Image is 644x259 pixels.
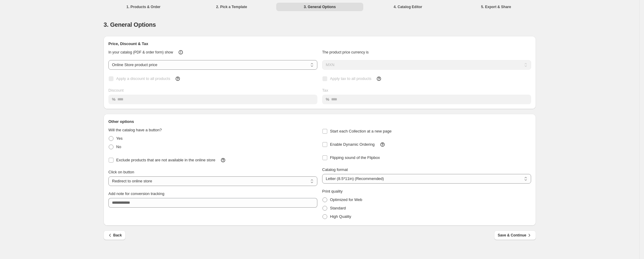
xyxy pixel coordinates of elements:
span: Flipping sound of the Flipbox [330,155,380,160]
h2: Price, Discount & Tax [108,41,531,47]
span: Optimized for Web [330,197,362,202]
span: Apply tax to all products [330,76,371,81]
span: The product price currency is [322,50,369,54]
span: Add note for conversion tracking [108,191,164,196]
button: Save & Continue [494,230,536,240]
span: Back [107,232,122,238]
span: High Quality [330,214,351,219]
span: Click on button [108,170,134,174]
span: Discount [108,88,124,93]
span: Will the catalog have a button? [108,128,162,132]
span: Print quality [322,189,343,193]
button: Back [104,230,125,240]
span: In your catalog (PDF & order form) show [108,50,173,54]
span: Enable Dynamic Ordering [330,142,375,147]
span: Apply a discount to all products [116,76,170,81]
span: Catalog format [322,167,348,172]
span: Yes [116,136,122,141]
span: % [326,97,329,102]
span: 3. General Options [104,21,156,28]
span: Tax [322,88,328,93]
span: Start each Collection at a new page [330,129,392,133]
span: Save & Continue [498,232,532,238]
h2: Other options [108,119,531,125]
span: % [112,97,116,102]
span: No [116,145,121,149]
span: Standard [330,206,346,210]
span: Exclude products that are not available in the online store [116,158,215,162]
